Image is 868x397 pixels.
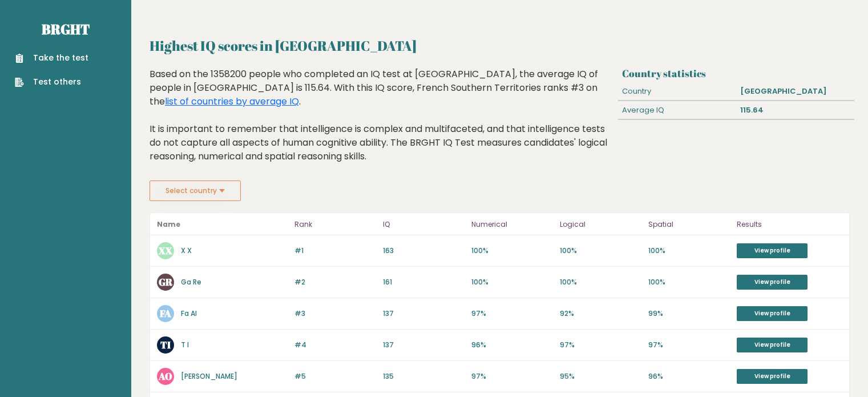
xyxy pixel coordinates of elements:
a: Brght [42,20,90,38]
a: T I [181,340,189,350]
p: 95% [560,371,641,382]
p: 137 [383,340,465,350]
p: 100% [471,246,553,256]
a: View profile [737,275,808,290]
p: 97% [648,340,730,350]
p: Spatial [648,218,730,231]
p: Rank [294,218,376,231]
a: View profile [737,369,808,384]
a: X X [181,246,192,255]
a: View profile [737,306,808,321]
a: Test others [15,76,88,88]
p: 100% [560,277,641,287]
b: Name [157,219,180,229]
p: #4 [294,340,376,350]
p: #5 [294,371,376,382]
div: 115.64 [736,101,854,119]
p: Numerical [471,218,553,231]
p: #3 [294,308,376,319]
p: 92% [560,308,641,319]
p: Results [737,218,842,231]
a: Ga Re [181,277,201,287]
text: TI [160,338,171,351]
p: 161 [383,277,465,287]
text: AO [158,370,172,383]
p: 100% [560,246,641,256]
p: #1 [294,246,376,256]
p: 100% [648,246,730,256]
p: 97% [471,308,553,319]
h2: Highest IQ scores in [GEOGRAPHIC_DATA] [150,35,850,56]
h3: Country statistics [622,67,850,79]
p: 135 [383,371,465,382]
div: Average IQ [618,101,736,119]
text: XX [158,244,173,257]
p: 99% [648,308,730,319]
a: Fa Al [181,308,197,318]
p: IQ [383,218,465,231]
div: [GEOGRAPHIC_DATA] [736,82,854,101]
text: GR [159,275,173,288]
a: View profile [737,338,808,352]
p: 96% [471,340,553,350]
div: Country [618,82,736,101]
a: list of countries by average IQ [165,95,299,108]
text: FA [160,307,171,320]
p: 100% [648,277,730,287]
p: 97% [560,340,641,350]
p: 97% [471,371,553,382]
a: Take the test [15,52,88,64]
div: Based on the 1358200 people who completed an IQ test at [GEOGRAPHIC_DATA], the average IQ of peop... [150,67,613,181]
p: #2 [294,277,376,287]
p: 137 [383,308,465,319]
p: 163 [383,246,465,256]
button: Select country [150,181,241,201]
p: 96% [648,371,730,382]
p: Logical [560,218,641,231]
a: [PERSON_NAME] [181,371,237,381]
a: View profile [737,243,808,258]
p: 100% [471,277,553,287]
